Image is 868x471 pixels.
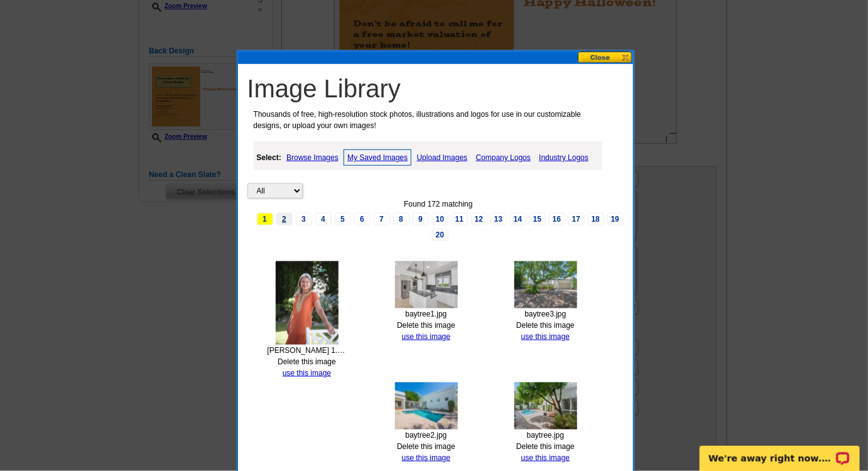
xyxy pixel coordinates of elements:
div: baytree3.jpg [506,308,585,320]
div: Found 172 matching [247,198,630,210]
a: 9 [413,213,429,225]
a: Industry Logos [536,150,592,165]
a: 14 [510,213,526,225]
iframe: LiveChat chat widget [692,431,868,471]
a: 8 [393,213,410,225]
a: 19 [607,213,624,225]
img: thumb-688cc5d14b0d4.jpg [514,261,577,308]
a: 16 [549,213,565,225]
a: 17 [568,213,585,225]
a: 18 [588,213,604,225]
img: thumb-688cc66d637bd.jpg [276,261,339,345]
a: 15 [529,213,546,225]
a: 11 [452,213,468,225]
a: 5 [335,213,351,225]
a: Upload Images [414,150,471,165]
a: 4 [315,213,332,225]
a: 6 [354,213,371,225]
a: 3 [296,213,312,225]
a: Delete this image [397,442,455,451]
div: baytree.jpg [506,430,585,441]
div: baytree2.jpg [387,430,466,441]
a: Company Logos [473,150,534,165]
a: 20 [432,229,448,241]
a: Delete this image [397,321,455,330]
img: thumb-688cc57538f10.jpg [514,382,577,430]
a: Browse Images [283,150,342,165]
div: baytree1.jpg [387,308,466,320]
p: Thousands of free, high-resolution stock photos, illustrations and logos for use in our customiza... [247,109,607,131]
img: thumb-688cc5ee7f4e7.jpg [395,261,458,308]
span: 1 [257,213,273,225]
a: use this image [402,332,450,341]
a: 10 [432,213,448,225]
a: My Saved Images [344,149,411,166]
strong: Select: [257,153,281,162]
a: Delete this image [278,357,336,366]
a: use this image [283,369,331,377]
a: use this image [402,453,450,462]
a: 13 [491,213,507,225]
a: 7 [374,213,390,225]
h1: Image Library [247,73,630,104]
div: [PERSON_NAME] 1.jpg [268,345,347,356]
a: Delete this image [516,321,575,330]
a: 12 [471,213,487,225]
img: thumb-688cc5af3e9d4.jpg [395,382,458,430]
a: use this image [521,453,570,462]
a: Delete this image [516,442,575,451]
a: use this image [521,332,570,341]
a: 2 [276,213,293,225]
